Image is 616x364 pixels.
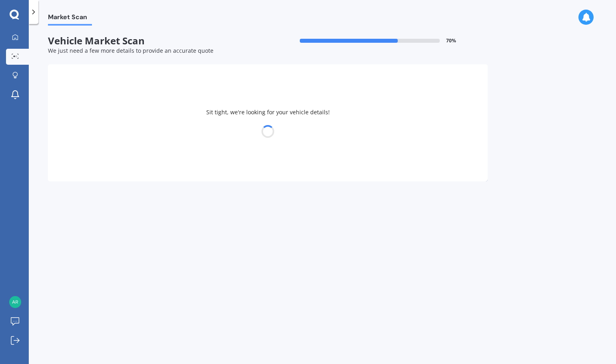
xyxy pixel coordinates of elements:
[446,38,456,44] span: 70 %
[48,35,268,47] span: Vehicle Market Scan
[48,47,213,54] span: We just need a few more details to provide an accurate quote
[9,296,21,308] img: e21a4fccc0092d370533ff4f07eeb005
[48,64,488,181] div: Sit tight, we're looking for your vehicle details!
[48,13,92,24] span: Market Scan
